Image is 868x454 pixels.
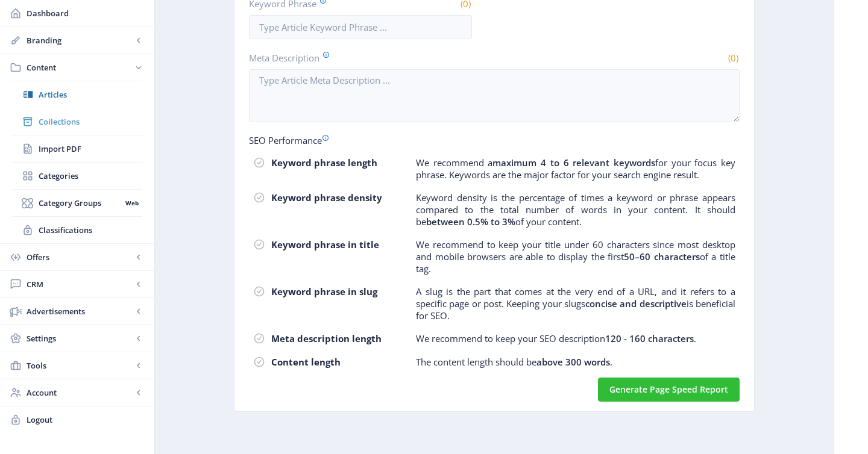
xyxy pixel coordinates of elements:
p: We recommend a for your focus key phrase. Keywords are the major factor for your search engine re... [416,157,735,181]
input: Type Article Keyword Phrase ... [249,15,472,39]
span: Offers [27,251,133,263]
label: Meta Description [249,51,489,64]
button: Generate Page Speed Report [598,378,740,402]
span: Settings [27,332,133,344]
div: SEO Performance [249,134,740,146]
span: Category Groups [39,197,121,209]
span: Articles [39,89,142,101]
b: 50–60 characters [624,250,700,263]
a: Classifications [12,217,142,243]
span: Content [27,61,133,73]
strong: Keyword phrase in slug [271,285,377,297]
b: between 0.5% to 3% [426,216,515,228]
a: Collections [12,108,142,135]
b: above 300 words [536,356,610,368]
span: CRM [27,278,133,290]
b: 120 - 160 characters [605,332,694,344]
span: Branding [27,34,133,46]
p: We recommend to keep your title under 60 characters since most desktop and mobile browsers are ab... [416,238,735,275]
strong: Content length [271,356,341,368]
p: We recommend to keep your SEO description . [416,332,696,344]
a: Articles [12,81,142,108]
a: Import PDF [12,135,142,162]
span: Tools [27,359,133,372]
a: Categories [12,163,142,189]
a: Category GroupsWeb [12,190,142,216]
span: Import PDF [39,143,142,155]
span: Logout [27,414,145,426]
span: Collections [39,116,142,128]
span: Account [27,387,133,399]
strong: Keyword phrase length [271,157,377,169]
span: Categories [39,170,142,182]
b: concise and descriptive [585,297,687,309]
p: A slug is the part that comes at the very end of a URL, and it refers to a specific page or post.... [416,285,735,322]
span: (0) [726,52,740,64]
span: Advertisements [27,305,133,317]
p: The content length should be . [416,356,612,368]
strong: Keyword phrase in title [271,238,379,250]
nb-badge: Web [121,197,142,209]
p: Keyword density is the percentage of times a keyword or phrase appears compared to the total numb... [416,191,735,228]
span: Classifications [39,224,142,236]
span: Dashboard [27,7,145,19]
strong: Keyword phrase density [271,191,382,204]
strong: Meta description length [271,332,382,344]
b: maximum 4 to 6 relevant keywords [492,157,655,169]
